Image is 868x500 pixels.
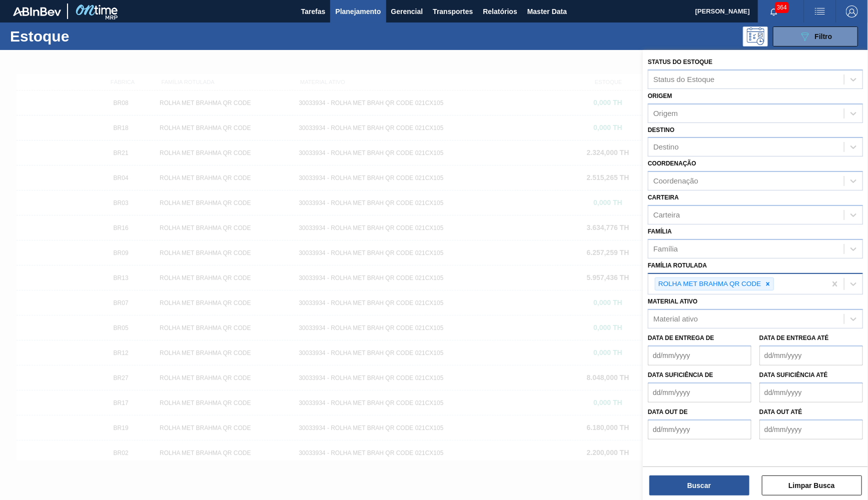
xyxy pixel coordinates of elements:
label: Material ativo [648,298,698,305]
div: ROLHA MET BRAHMA QR CODE [655,278,762,290]
div: Origem [653,109,678,117]
label: Data out de [648,408,688,415]
span: Tarefas [301,5,326,17]
label: Status do Estoque [648,58,712,65]
span: 364 [775,2,789,13]
div: Coordenação [653,177,698,185]
h1: Estoque [10,30,157,42]
span: Filtro [815,32,832,40]
input: dd/mm/yyyy [648,345,751,365]
img: TNhmsLtSVTkK8tSr43FrP2fwEKptu5GPRR3wAAAABJRU5ErkJggg== [13,7,61,16]
label: Carteira [648,194,679,201]
input: dd/mm/yyyy [759,382,863,402]
div: Pogramando: nenhum usuário selecionado [743,26,768,46]
label: Data suficiência de [648,371,713,378]
button: Notificações [758,4,790,18]
input: dd/mm/yyyy [759,345,863,365]
span: Relatórios [483,5,517,17]
div: Carteira [653,210,680,219]
label: Data de Entrega até [759,334,829,341]
div: Família [653,244,678,253]
input: dd/mm/yyyy [648,419,751,439]
div: Status do Estoque [653,75,715,83]
label: Origem [648,92,672,99]
label: Destino [648,126,674,133]
label: Data out até [759,408,802,415]
img: Logout [846,5,858,17]
span: Gerencial [391,5,423,17]
label: Coordenação [648,160,696,167]
span: Transportes [433,5,473,17]
span: Planejamento [335,5,381,17]
label: Família [648,228,672,235]
div: Destino [653,143,679,151]
div: Material ativo [653,315,698,323]
button: Filtro [773,26,858,46]
span: Master Data [527,5,567,17]
label: Família Rotulada [648,262,707,269]
img: userActions [814,5,826,17]
label: Data de Entrega de [648,334,714,341]
input: dd/mm/yyyy [648,382,751,402]
label: Data suficiência até [759,371,828,378]
input: dd/mm/yyyy [759,419,863,439]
